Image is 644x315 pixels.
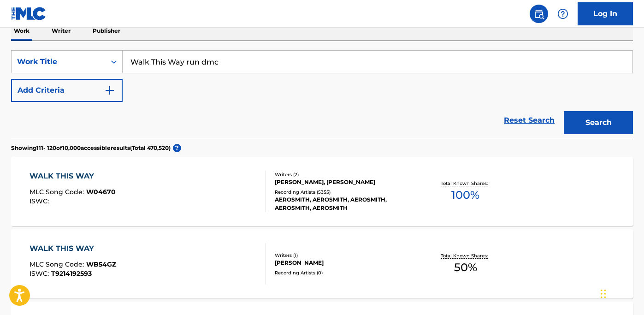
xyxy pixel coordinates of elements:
a: Log In [578,2,633,25]
span: ? [173,144,181,152]
p: Work [11,21,32,41]
span: ISWC : [30,269,51,278]
span: 50 % [454,259,477,276]
a: Public Search [530,5,548,23]
div: [PERSON_NAME], [PERSON_NAME] [275,178,414,186]
span: T9214192593 [51,269,92,278]
form: Search Form [11,50,633,139]
button: Search [564,111,633,134]
p: Total Known Shares: [441,180,490,187]
span: ISWC : [30,197,51,205]
div: Recording Artists ( 0 ) [275,269,414,276]
a: WALK THIS WAYMLC Song Code:W04670ISWC:Writers (2)[PERSON_NAME], [PERSON_NAME]Recording Artists (5... [11,157,633,226]
img: help [557,8,568,19]
div: AEROSMITH, AEROSMITH, AEROSMITH, AEROSMITH, AEROSMITH [275,196,414,212]
div: WALK THIS WAY [30,171,116,182]
img: search [533,8,544,19]
span: MLC Song Code : [30,260,86,268]
p: Publisher [90,21,123,41]
div: WALK THIS WAY [30,243,116,254]
div: Drag [601,280,606,308]
span: 100 % [451,187,479,203]
span: MLC Song Code : [30,188,86,196]
a: Reset Search [499,110,559,131]
span: WB54GZ [86,260,116,268]
a: WALK THIS WAYMLC Song Code:WB54GZISWC:T9214192593Writers (1)[PERSON_NAME]Recording Artists (0)Tot... [11,229,633,298]
div: Writers ( 1 ) [275,252,414,259]
button: Add Criteria [11,79,123,102]
div: Work Title [17,56,100,67]
div: Recording Artists ( 5355 ) [275,189,414,196]
div: Help [554,5,572,23]
div: [PERSON_NAME] [275,259,414,267]
img: MLC Logo [11,7,47,20]
iframe: Chat Widget [598,271,644,315]
p: Total Known Shares: [441,252,490,259]
p: Writer [49,21,73,41]
p: Showing 111 - 120 of 10,000 accessible results (Total 470,520 ) [11,144,171,152]
div: Writers ( 2 ) [275,171,414,178]
span: W04670 [86,188,116,196]
img: 9d2ae6d4665cec9f34b9.svg [104,85,115,96]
